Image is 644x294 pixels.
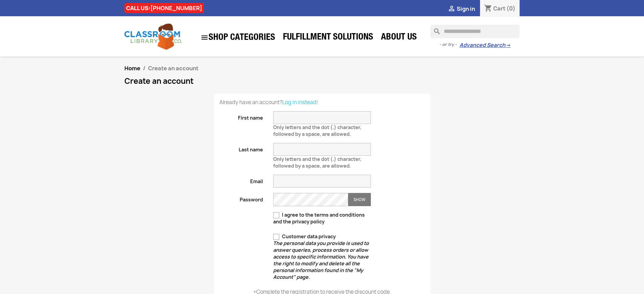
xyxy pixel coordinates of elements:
span: - or try - [439,41,459,48]
label: Last name [214,143,268,153]
h1: Create an account [124,77,520,85]
a: Advanced Search→ [459,42,510,49]
label: First name [214,111,268,121]
label: I agree to the terms and conditions and the privacy policy [273,212,371,225]
a: About Us [378,31,420,45]
label: Customer data privacy [273,233,371,280]
i: search [430,25,438,33]
i: shopping_cart [484,5,492,13]
span: Only letters and the dot (.) character, followed by a space, are allowed. [273,121,361,137]
span: (0) [506,5,516,12]
a: Log in instead! [282,99,318,106]
i:  [200,33,209,42]
span: Cart [493,5,505,12]
button: Show [348,193,371,206]
span: Only letters and the dot (.) character, followed by a space, are allowed. [273,153,361,169]
em: The personal data you provide is used to answer queries, process orders or allow access to specif... [273,240,369,280]
label: Password [214,193,268,203]
a: Fulfillment Solutions [280,31,377,45]
span: Create an account [148,65,198,72]
a: [PHONE_NUMBER] [150,4,202,12]
input: Search [430,25,520,38]
span: → [505,42,510,49]
input: Password input [273,193,348,206]
a:  Sign in [448,5,475,13]
span: Sign in [457,5,475,13]
p: Already have an account? [219,99,425,106]
label: Email [214,175,268,185]
a: Home [124,65,140,72]
div: CALL US: [124,3,204,13]
img: Classroom Library Company [124,24,182,50]
i:  [448,5,456,13]
a: SHOP CATEGORIES [197,30,279,45]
